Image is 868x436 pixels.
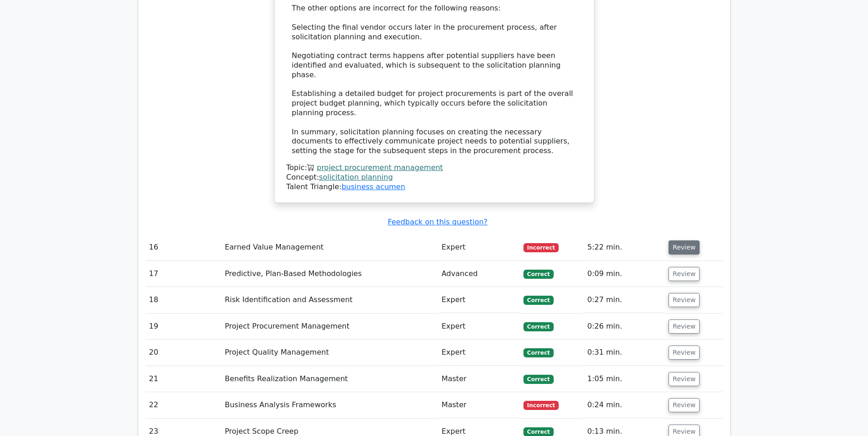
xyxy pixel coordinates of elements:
[146,392,221,418] td: 22
[146,366,221,392] td: 21
[583,392,665,418] td: 0:24 min.
[669,372,700,386] button: Review
[146,340,221,366] td: 20
[669,319,700,334] button: Review
[438,261,520,287] td: Advanced
[146,261,221,287] td: 17
[317,163,443,172] a: project procurement management
[583,340,665,366] td: 0:31 min.
[523,270,553,279] span: Correct
[438,314,520,340] td: Expert
[438,287,520,313] td: Expert
[583,234,665,261] td: 5:22 min.
[146,314,221,340] td: 19
[438,340,520,366] td: Expert
[221,314,438,340] td: Project Procurement Management
[388,218,487,226] a: Feedback on this question?
[438,392,520,418] td: Master
[319,173,393,181] a: solicitation planning
[286,173,582,182] div: Concept:
[669,240,700,255] button: Review
[286,163,582,173] div: Topic:
[523,243,559,252] span: Incorrect
[146,234,221,261] td: 16
[221,392,438,418] td: Business Analysis Frameworks
[523,401,559,410] span: Incorrect
[286,163,582,191] div: Talent Triangle:
[221,366,438,392] td: Benefits Realization Management
[523,348,553,357] span: Correct
[146,287,221,313] td: 18
[221,261,438,287] td: Predictive, Plan-Based Methodologies
[221,340,438,366] td: Project Quality Management
[341,182,405,191] a: business acumen
[583,287,665,313] td: 0:27 min.
[523,322,553,331] span: Correct
[523,375,553,384] span: Correct
[221,287,438,313] td: Risk Identification and Assessment
[583,261,665,287] td: 0:09 min.
[523,296,553,305] span: Correct
[221,234,438,261] td: Earned Value Management
[583,366,665,392] td: 1:05 min.
[669,293,700,307] button: Review
[438,234,520,261] td: Expert
[669,398,700,412] button: Review
[438,366,520,392] td: Master
[583,314,665,340] td: 0:26 min.
[669,346,700,360] button: Review
[669,267,700,281] button: Review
